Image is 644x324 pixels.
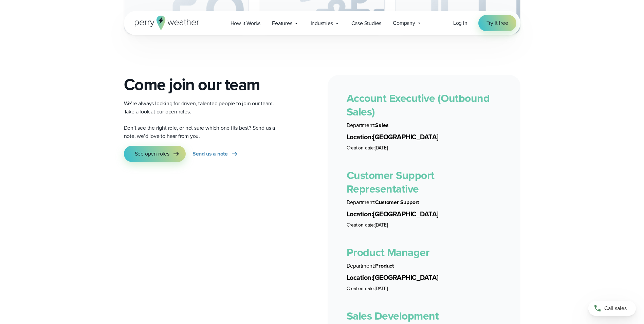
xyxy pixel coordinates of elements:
[347,285,501,292] li: [DATE]
[231,19,261,28] span: How it Works
[347,145,501,151] li: [DATE]
[347,90,490,120] a: Account Executive (Outbound Sales)
[453,19,467,27] span: Log in
[192,146,239,162] a: Send us a note
[124,75,283,94] h2: Come join our team
[225,16,266,30] a: How it Works
[135,150,169,158] span: See open roles
[346,16,387,30] a: Case Studies
[393,19,415,27] span: Company
[347,132,373,142] span: Location:
[351,19,382,28] span: Case Studies
[347,132,501,142] li: [GEOGRAPHIC_DATA]
[347,198,375,206] span: Department:
[347,262,501,270] li: Product
[347,121,375,129] span: Department:
[347,262,375,270] span: Department:
[347,121,501,129] li: Sales
[124,124,283,140] p: Don’t see the right role, or not sure which one fits best? Send us a note, we’d love to hear from...
[347,198,501,206] li: Customer Support
[588,301,636,316] a: Call sales
[604,304,627,312] span: Call sales
[311,19,333,28] span: Industries
[347,209,501,219] li: [GEOGRAPHIC_DATA]
[486,19,508,27] span: Try it free
[347,222,501,229] li: [DATE]
[124,146,186,162] a: See open roles
[347,144,375,151] span: Creation date:
[347,209,373,219] span: Location:
[347,272,373,283] span: Location:
[192,150,228,158] span: Send us a note
[453,19,467,27] a: Log in
[478,15,516,31] a: Try it free
[347,244,430,260] a: Product Manager
[347,221,375,229] span: Creation date:
[347,167,435,197] a: Customer Support Representative
[124,100,283,116] p: We’re always looking for driven, talented people to join our team. Take a look at our open roles.
[272,19,292,28] span: Features
[347,273,501,283] li: [GEOGRAPHIC_DATA]
[347,285,375,292] span: Creation date:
